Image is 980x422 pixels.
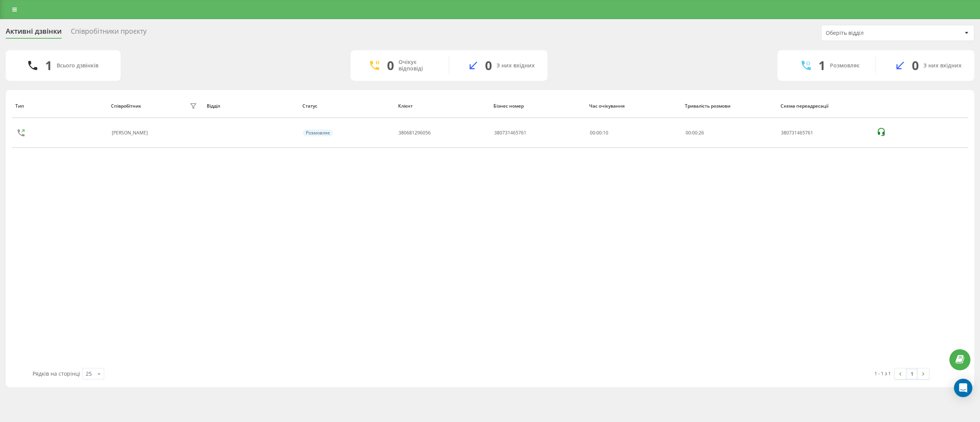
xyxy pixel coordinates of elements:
[781,103,869,109] div: Схема переадресації
[818,58,825,73] div: 1
[874,370,891,377] div: 1 - 1 з 1
[589,103,678,109] div: Час очікування
[781,130,868,136] div: 380731465761
[493,103,582,109] div: Бізнес номер
[686,130,704,136] div: : :
[699,129,704,136] span: 26
[111,103,141,109] div: Співробітник
[590,130,677,136] div: 00:00:10
[57,62,98,69] div: Всього дзвінків
[6,27,62,39] div: Активні дзвінки
[33,370,80,377] span: Рядків на сторінці
[302,103,391,109] div: Статус
[826,30,917,36] div: Оберіть відділ
[398,103,487,109] div: Клієнт
[923,62,962,69] div: З них вхідних
[692,129,697,136] span: 00
[912,58,919,73] div: 0
[906,368,918,379] a: 1
[86,370,92,378] div: 25
[45,58,52,73] div: 1
[71,27,147,39] div: Співробітники проєкту
[954,379,972,397] div: Open Intercom Messenger
[686,129,691,136] span: 00
[685,103,773,109] div: Тривалість розмови
[207,103,295,109] div: Відділ
[15,103,104,109] div: Тип
[830,62,859,69] div: Розмовляє
[399,59,437,72] div: Очікує відповіді
[399,130,431,136] div: 380681296056
[303,129,333,136] div: Розмовляє
[112,130,150,136] div: [PERSON_NAME]
[387,58,394,73] div: 0
[485,58,492,73] div: 0
[497,62,535,69] div: З них вхідних
[494,130,526,136] div: 380731465761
